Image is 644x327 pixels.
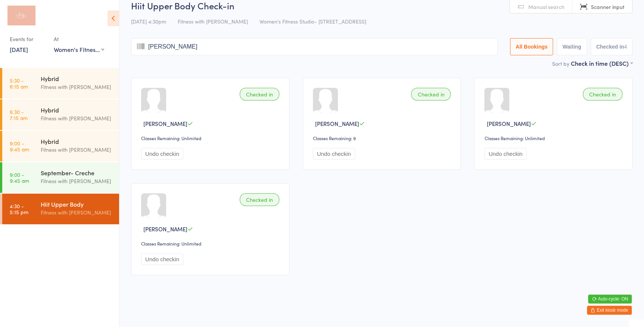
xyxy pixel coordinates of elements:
button: Undo checkin [484,148,526,160]
span: Scanner input [591,3,625,10]
button: All Bookings [510,38,553,55]
div: Hybrid [41,137,113,145]
input: Search [131,38,498,55]
time: 5:30 - 6:15 am [10,77,28,89]
div: Checked in [240,193,279,206]
time: 6:30 - 7:15 am [10,109,28,121]
span: Women's Fitness Studio- [STREET_ADDRESS] [259,18,366,25]
img: Fitness with Zoe [7,6,35,25]
div: Hybrid [41,74,113,83]
a: 9:00 -9:45 amSeptember- CrecheFitness with [PERSON_NAME] [2,162,119,193]
a: 5:30 -6:15 amHybridFitness with [PERSON_NAME] [2,68,119,99]
div: Fitness with [PERSON_NAME] [41,145,113,154]
span: [DATE] 4:30pm [131,18,166,25]
span: [PERSON_NAME] [315,120,359,127]
div: Events for [10,33,46,45]
div: Women's Fitness Studio- [STREET_ADDRESS] [54,45,104,53]
time: 4:30 - 5:15 pm [10,203,28,215]
div: Checked in [240,88,279,101]
div: Check in time (DESC) [571,59,632,67]
div: Classes Remaining: Unlimited [141,135,281,141]
div: Fitness with [PERSON_NAME] [41,114,113,123]
div: Hiit Upper Body [41,200,113,208]
div: September- Creche [41,169,113,177]
a: [DATE] [10,45,28,53]
time: 9:00 - 9:45 am [10,140,29,152]
span: Manual search [528,3,564,10]
button: Exit kiosk mode [587,306,632,315]
button: Checked in4 [591,38,633,55]
div: Fitness with [PERSON_NAME] [41,83,113,91]
div: Checked in [411,88,451,101]
div: 4 [624,44,627,50]
button: Undo checkin [141,253,183,265]
a: 4:30 -5:15 pmHiit Upper BodyFitness with [PERSON_NAME] [2,194,119,224]
span: [PERSON_NAME] [143,120,187,127]
div: Fitness with [PERSON_NAME] [41,208,113,217]
button: Undo checkin [313,148,355,160]
time: 9:00 - 9:45 am [10,172,29,183]
span: [PERSON_NAME] [143,225,187,233]
div: Classes Remaining: Unlimited [484,135,625,141]
div: Checked in [583,88,622,101]
a: 6:30 -7:15 amHybridFitness with [PERSON_NAME] [2,99,119,130]
label: Sort by [552,60,569,67]
span: Fitness with [PERSON_NAME] [178,18,248,25]
button: Auto-cycle: ON [588,294,632,303]
a: 9:00 -9:45 amHybridFitness with [PERSON_NAME] [2,131,119,161]
span: [PERSON_NAME] [486,120,531,127]
div: Classes Remaining: Unlimited [141,240,281,247]
div: At [54,33,104,45]
button: Waiting [557,38,587,55]
div: Fitness with [PERSON_NAME] [41,177,113,185]
button: Undo checkin [141,148,183,160]
div: Hybrid [41,106,113,114]
div: Classes Remaining: 9 [313,135,453,141]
